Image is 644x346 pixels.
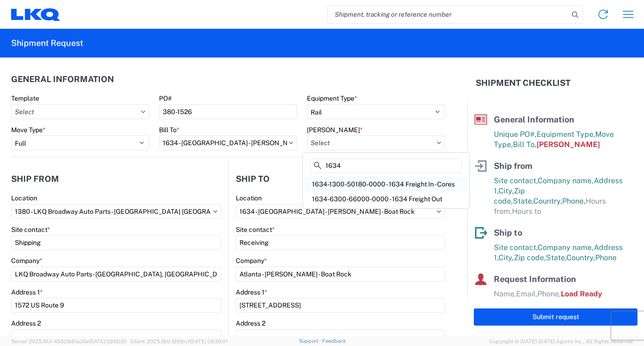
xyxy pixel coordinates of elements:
span: General Information [494,115,574,124]
span: Request Information [494,274,576,284]
span: Zip code, [514,253,546,262]
span: Ship to [494,228,522,237]
button: Submit request [474,308,637,326]
label: Bill To [159,126,179,134]
span: Ship from [494,161,532,171]
span: Company name, [538,243,594,252]
span: Server: 2025.19.0-49328d0a35e [11,339,126,344]
span: Country, [533,197,562,205]
label: Company [11,256,42,265]
label: Address 1 [236,288,267,296]
span: Company name, [538,176,594,185]
span: Phone, [562,197,585,205]
span: [DATE] 09:39:01 [190,339,227,344]
h2: Ship to [236,174,270,184]
span: City, [498,253,514,262]
h2: Shipment Request [11,38,83,49]
span: [PERSON_NAME] [537,140,600,149]
span: Unique PO#, [494,130,537,139]
span: Client: 2025.19.0-129fbcf [131,339,227,344]
label: PO# [159,94,172,103]
label: Location [236,194,262,202]
label: Company [236,256,267,265]
span: Email, [516,289,538,298]
label: Move Type [11,126,46,134]
span: Phone [595,253,617,262]
a: Feedback [322,338,346,344]
span: Site contact, [494,243,538,252]
span: Name, [494,289,516,298]
label: Site contact [236,225,275,234]
span: [DATE] 09:50:51 [89,339,126,344]
label: Template [11,94,39,103]
span: Country, [566,253,595,262]
label: Address 2 [11,319,41,327]
input: Select [11,104,149,119]
input: Select [236,204,445,219]
label: [PERSON_NAME] [307,126,363,134]
label: Equipment Type [307,94,357,103]
div: 1634-6300-66000-0000 - 1634 Freight Out [305,192,467,206]
input: Select [159,135,297,150]
input: Select [307,135,445,150]
input: Select [11,204,221,219]
label: Location [11,194,37,202]
label: Address 1 [11,288,43,296]
div: 1634-1300-50180-0000 - 1634 Freight In - Cores [305,177,467,192]
span: Hours to [512,207,541,216]
label: Site contact [11,225,50,234]
span: Site contact, [494,176,538,185]
h2: General Information [11,75,114,84]
h2: Ship from [11,174,59,184]
span: Bill To, [513,140,537,149]
span: City, [498,186,514,195]
a: Support [299,338,322,344]
span: Phone, [538,289,561,298]
label: Address 2 [236,319,266,327]
span: State, [546,253,566,262]
span: Equipment Type, [537,130,595,139]
input: Shipment, tracking or reference number [328,6,569,23]
h2: Shipment Checklist [476,77,571,89]
span: State, [513,197,533,205]
span: Copyright © [DATE]-[DATE] Agistix Inc., All Rights Reserved [490,337,633,346]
